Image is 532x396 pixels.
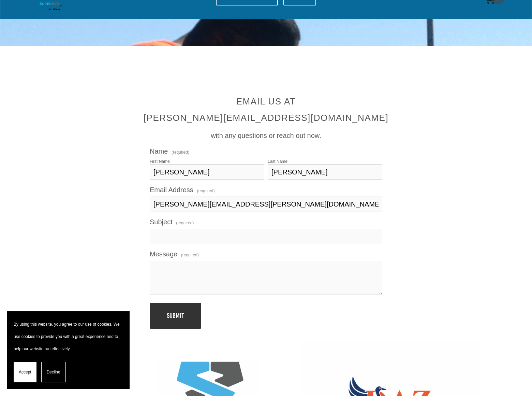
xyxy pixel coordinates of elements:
span: Email Address [150,186,193,194]
span: Subject [150,218,173,226]
span: (required) [172,150,189,154]
p: By using this website, you agree to our use of cookies. We use cookies to provide you with a grea... [14,318,123,355]
section: Cookie banner [7,311,130,389]
button: Decline [41,362,66,382]
h2: Email us at [109,97,423,106]
p: with any questions or reach out now. [109,129,423,142]
span: Accept [19,366,31,378]
span: Submit [167,312,184,320]
h2: [PERSON_NAME][EMAIL_ADDRESS][DOMAIN_NAME] [109,113,423,122]
span: Message [150,250,177,258]
span: (required) [197,186,215,195]
span: (required) [176,218,194,227]
span: Decline [47,366,60,378]
button: SubmitSubmit [150,303,201,329]
span: Name [150,147,168,155]
button: Accept [14,362,36,382]
div: First Name [150,159,170,164]
span: (required) [181,251,199,259]
div: Last Name [268,159,287,164]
